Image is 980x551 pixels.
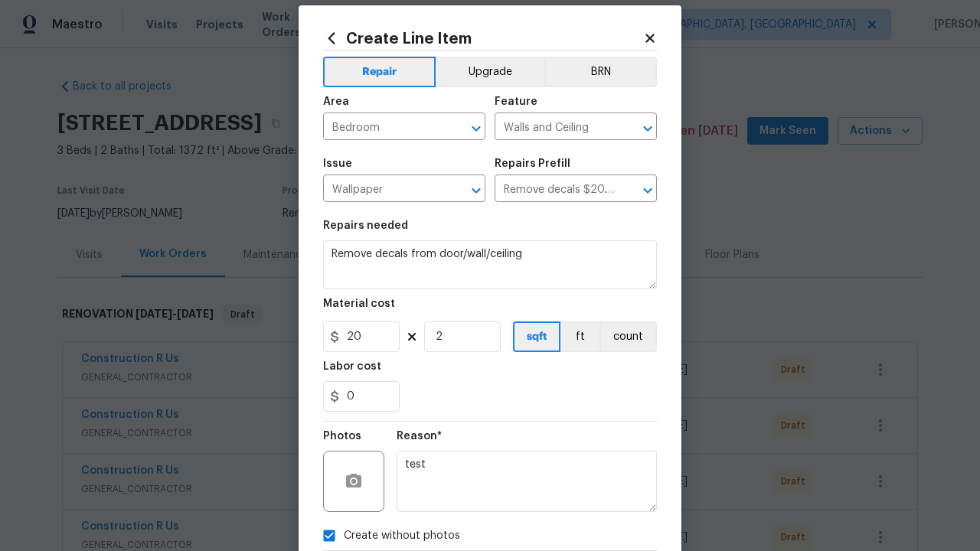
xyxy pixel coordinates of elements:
textarea: test [397,451,657,512]
h2: Create Line Item [323,30,643,47]
h5: Repairs needed [323,220,408,231]
button: Upgrade [436,57,545,87]
button: Repair [323,57,436,87]
h5: Photos [323,431,361,442]
h5: Repairs Prefill [495,158,570,169]
button: Open [465,180,487,201]
button: Open [465,118,487,139]
h5: Area [323,96,349,107]
h5: Issue [323,158,352,169]
button: ft [560,321,599,352]
h5: Feature [495,96,537,107]
h5: Labor cost [323,361,381,372]
button: Open [637,118,658,139]
h5: Material cost [323,298,395,309]
h5: Reason* [397,431,442,442]
button: sqft [513,321,560,352]
button: count [599,321,657,352]
textarea: Remove decals from door/wall/ceiling [323,240,657,289]
button: Open [637,180,658,201]
button: BRN [544,57,657,87]
span: Create without photos [344,528,460,544]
